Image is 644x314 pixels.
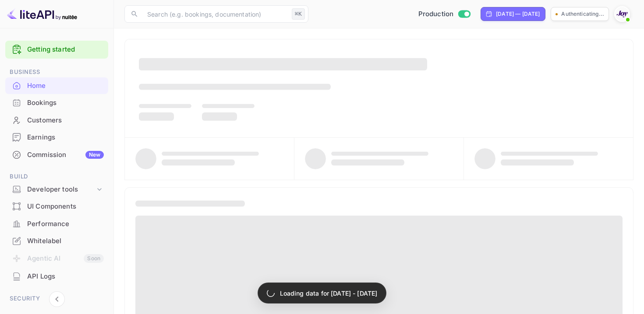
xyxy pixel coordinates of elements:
div: Customers [27,115,104,126]
a: Bookings [5,94,108,111]
input: Search (e.g. bookings, documentation) [142,5,288,23]
div: [DATE] — [DATE] [496,10,540,18]
span: Security [5,294,108,304]
div: Commission [27,150,104,160]
div: Home [27,81,104,91]
a: Getting started [27,45,104,55]
a: Earnings [5,129,108,145]
span: Business [5,67,108,77]
div: Customers [5,112,108,129]
div: UI Components [5,198,108,215]
div: Developer tools [5,182,108,197]
div: Getting started [5,41,108,59]
div: UI Components [27,202,104,212]
div: ⌘K [292,8,305,20]
div: Home [5,77,108,94]
div: API Logs [27,272,104,282]
a: API Logs [5,268,108,284]
div: Switch to Sandbox mode [415,9,474,19]
div: Performance [5,216,108,233]
a: Performance [5,216,108,232]
div: Bookings [5,94,108,112]
div: New [85,151,104,159]
div: Earnings [5,129,108,146]
div: Whitelabel [5,233,108,250]
a: Whitelabel [5,233,108,249]
span: Production [418,9,454,19]
p: Loading data for [DATE] - [DATE] [280,289,378,298]
div: CommissionNew [5,147,108,164]
a: Customers [5,112,108,128]
img: With Joy [615,7,629,21]
a: Home [5,77,108,94]
a: UI Components [5,198,108,214]
div: API Logs [5,268,108,285]
div: Earnings [27,133,104,143]
button: Collapse navigation [49,291,65,307]
div: Performance [27,219,104,229]
span: Build [5,172,108,181]
img: LiteAPI logo [7,7,77,21]
div: Whitelabel [27,236,104,246]
div: Bookings [27,98,104,108]
p: Authenticating... [561,10,604,18]
div: Developer tools [27,185,95,195]
a: CommissionNew [5,147,108,163]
